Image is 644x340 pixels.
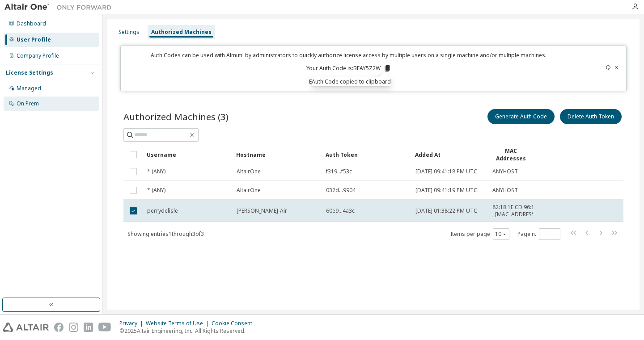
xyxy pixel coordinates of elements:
span: 82:18:1E:CD:96:80 , [MAC_ADDRESS] [492,204,538,218]
div: Authorized Machines [151,29,212,36]
p: Expires in 3 minutes, 40 seconds [126,78,571,85]
div: Auth Token [326,147,408,162]
span: Page n. [517,228,560,240]
span: [DATE] 09:41:19 PM UTC [415,187,477,194]
div: Cookie Consent [212,320,258,327]
p: © 2025 Altair Engineering, Inc. All Rights Reserved. [119,327,258,335]
span: 60e9...4a3c [326,207,355,214]
span: ANYHOST [492,168,518,175]
img: facebook.svg [54,323,64,332]
button: Delete Auth Token [560,109,622,124]
div: Added At [415,147,485,162]
div: Settings [119,29,140,36]
img: youtube.svg [98,323,111,332]
p: Auth Codes can be used with Almutil by administrators to quickly authorize license access by mult... [126,51,571,59]
p: Your Auth Code is: BFAY5Z2W [306,64,391,72]
button: 10 [495,231,507,238]
div: Auth Code copied to clipboard [312,77,391,86]
span: f319...f53c [326,168,352,175]
span: [DATE] 01:38:22 PM UTC [415,207,477,214]
span: * (ANY) [147,187,165,194]
span: Items per page [450,228,509,240]
button: Generate Auth Code [487,109,555,124]
img: linkedin.svg [84,323,93,332]
img: Altair One [4,3,116,12]
img: altair_logo.svg [3,323,49,332]
span: AltairOne [237,187,261,194]
span: * (ANY) [147,168,165,175]
span: Showing entries 1 through 3 of 3 [127,230,204,238]
span: perrydelisle [147,207,178,214]
span: [PERSON_NAME]-Air [237,207,287,214]
div: License Settings [6,69,53,76]
span: 032d...9904 [326,187,356,194]
div: Privacy [119,320,146,327]
img: instagram.svg [69,323,78,332]
span: ANYHOST [492,187,518,194]
span: AltairOne [237,168,261,175]
div: Username [147,147,229,162]
div: Managed [17,85,41,92]
div: Hostname [236,147,318,162]
div: Company Profile [17,52,59,59]
div: On Prem [17,100,39,107]
div: Dashboard [17,20,46,27]
div: MAC Addresses [492,147,530,162]
span: Authorized Machines (3) [123,110,229,123]
div: User Profile [17,36,51,43]
span: [DATE] 09:41:18 PM UTC [415,168,477,175]
div: Website Terms of Use [146,320,212,327]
